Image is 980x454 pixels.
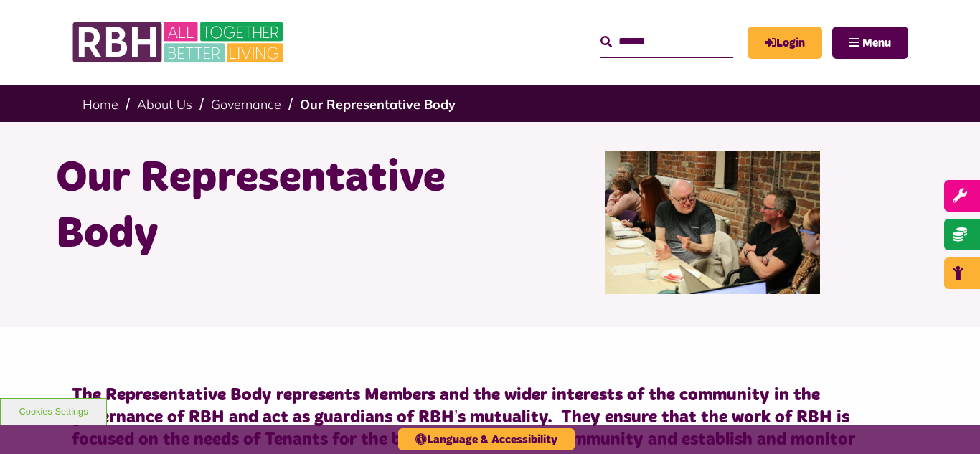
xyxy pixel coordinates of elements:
a: MyRBH [748,27,822,59]
img: RBH [72,14,287,70]
a: Our Representative Body [300,96,456,113]
h1: Our Representative Body [56,151,479,263]
button: Language & Accessibility [398,428,575,450]
button: Navigation [832,27,908,59]
span: Menu [862,37,891,49]
iframe: Netcall Web Assistant for live chat [915,389,980,454]
a: About Us [137,96,192,113]
a: Governance [211,96,281,113]
img: Rep Body [605,151,820,294]
a: Home [83,96,118,113]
